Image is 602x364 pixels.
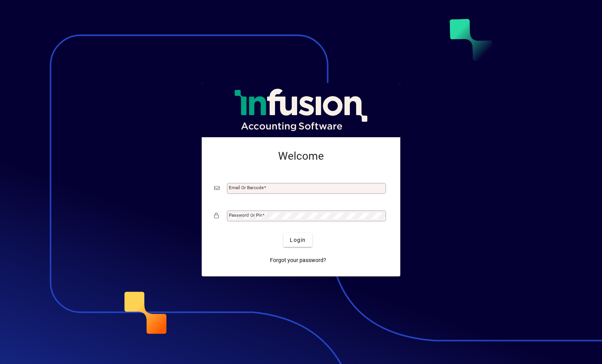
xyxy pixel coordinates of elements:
[229,212,262,218] mat-label: Password or Pin
[229,185,264,190] mat-label: Email or Barcode
[267,253,329,267] a: Forgot your password?
[270,256,326,264] span: Forgot your password?
[290,236,306,244] span: Login
[284,233,312,247] button: Login
[214,150,388,163] h2: Welcome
